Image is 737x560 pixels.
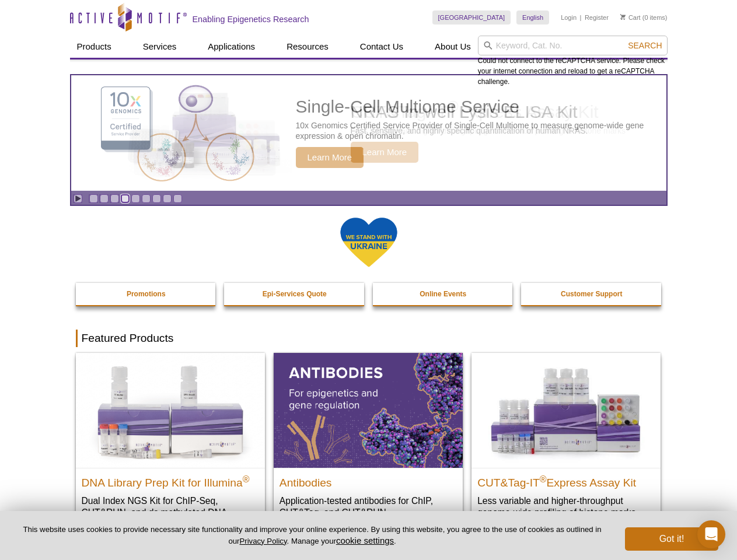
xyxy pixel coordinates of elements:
h2: Featured Products [76,330,662,347]
li: | [580,10,582,24]
a: Promotions [76,283,217,305]
strong: Customer Support [561,290,622,298]
a: Go to slide 2 [100,194,109,203]
input: Keyword, Cat. No. [478,36,668,55]
p: Dual Index NGS Kit for ChIP-Seq, CUT&RUN, and ds methylated DNA assays. [82,495,259,530]
a: Cart [620,13,641,22]
p: Application-tested antibodies for ChIP, CUT&Tag, and CUT&RUN. [280,495,457,519]
a: English [516,10,549,24]
a: Go to slide 4 [121,194,130,203]
a: DNA Library Prep Kit for Illumina DNA Library Prep Kit for Illumina® Dual Index NGS Kit for ChIP-... [76,353,265,541]
a: Toggle autoplay [74,194,82,203]
a: Go to slide 3 [110,194,119,203]
a: Products [70,36,118,58]
img: Your Cart [620,14,626,20]
p: Less variable and higher-throughput genome-wide profiling of histone marks​. [477,495,655,519]
button: cookie settings [336,535,394,545]
img: We Stand With Ukraine [340,216,398,268]
div: Could not connect to the reCAPTCHA service. Please check your internet connection and reload to g... [478,36,668,87]
p: This website uses cookies to provide necessary site functionality and improve your online experie... [19,524,606,547]
h2: Antibodies [280,471,457,489]
a: [GEOGRAPHIC_DATA] [432,10,511,24]
a: Go to slide 7 [152,194,161,203]
img: CUT&Tag-IT® Express Assay Kit [471,353,661,467]
a: About Us [428,36,478,58]
h2: CUT&Tag-IT Express Assay Kit [477,471,655,489]
a: All Antibodies Antibodies Application-tested antibodies for ChIP, CUT&Tag, and CUT&RUN. [274,353,463,530]
a: Applications [201,36,262,58]
button: Search [624,40,665,51]
a: Go to slide 1 [89,194,98,203]
a: Login [561,13,577,22]
a: Go to slide 8 [163,194,172,203]
a: Contact Us [353,36,410,58]
a: Online Events [373,283,514,305]
div: Open Intercom Messenger [697,520,725,548]
a: Privacy Policy [239,537,287,545]
img: All Antibodies [274,353,463,467]
h2: DNA Library Prep Kit for Illumina [82,471,259,489]
a: Epi-Services Quote [224,283,365,305]
span: Search [628,41,662,50]
a: Resources [280,36,336,58]
sup: ® [243,474,250,484]
a: Go to slide 5 [131,194,140,203]
sup: ® [540,474,547,484]
strong: Promotions [127,290,166,298]
strong: Online Events [420,290,466,298]
button: Got it! [625,527,718,551]
a: Services [136,36,184,58]
a: Go to slide 9 [173,194,182,203]
a: Register [585,13,609,22]
img: DNA Library Prep Kit for Illumina [76,353,265,467]
h2: Enabling Epigenetics Research [193,14,309,24]
a: Customer Support [521,283,662,305]
strong: Epi-Services Quote [263,290,327,298]
a: CUT&Tag-IT® Express Assay Kit CUT&Tag-IT®Express Assay Kit Less variable and higher-throughput ge... [471,353,661,530]
li: (0 items) [620,10,668,24]
a: Go to slide 6 [142,194,151,203]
